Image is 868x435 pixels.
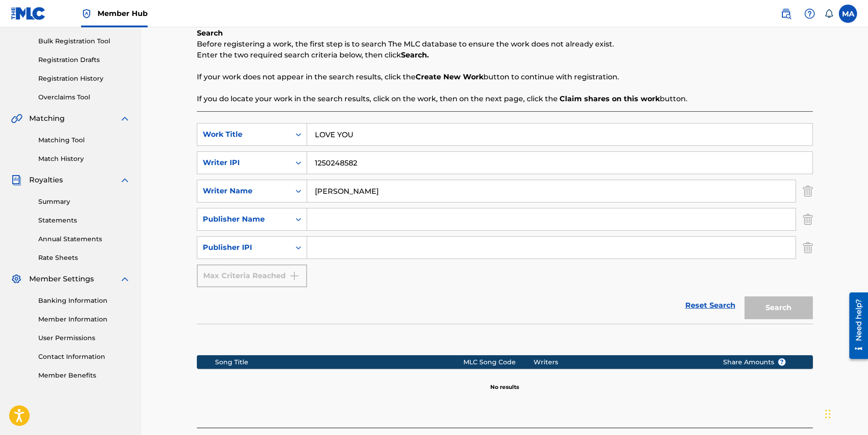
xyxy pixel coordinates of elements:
[29,274,94,285] span: Member Settings
[38,93,130,102] a: Overclaims Tool
[839,5,857,23] div: User Menu
[401,51,429,59] strong: Search.
[197,123,813,324] form: Search Form
[11,175,22,186] img: Royalties
[38,216,130,225] a: Statements
[119,175,130,186] img: expand
[416,72,483,81] strong: Create New Work
[842,289,868,362] iframe: Resource Center
[534,357,709,367] div: Writers
[197,72,813,83] p: If your work does not appear in the search results, click the button to continue with registration.
[822,391,868,435] iframe: Chat Widget
[38,333,130,343] a: User Permissions
[804,8,815,19] img: help
[203,129,285,140] div: Work Title
[119,274,130,285] img: expand
[824,9,833,18] div: Notifications
[81,8,92,19] img: Top Rightsholder
[38,135,130,145] a: Matching Tool
[803,208,813,231] img: Delete Criterion
[38,296,130,306] a: Banking Information
[560,94,660,103] strong: Claim shares on this work
[215,357,463,367] div: Song Title
[38,371,130,380] a: Member Benefits
[11,113,22,124] img: Matching
[38,315,130,324] a: Member Information
[203,186,285,197] div: Writer Name
[781,8,791,19] img: search
[801,5,819,23] div: Help
[197,50,813,61] p: Enter the two required search criteria below, then click
[681,295,740,316] a: Reset Search
[29,113,65,124] span: Matching
[203,157,285,168] div: Writer IPI
[203,242,285,253] div: Publisher IPI
[38,352,130,362] a: Contact Information
[463,357,534,367] div: MLC Song Code
[490,372,519,391] p: No results
[197,29,223,37] b: Search
[203,214,285,225] div: Publisher Name
[98,8,148,19] span: Member Hub
[778,358,786,366] span: ?
[119,113,130,124] img: expand
[29,175,63,186] span: Royalties
[723,357,786,367] span: Share Amounts
[38,197,130,207] a: Summary
[11,7,46,20] img: MLC Logo
[38,154,130,164] a: Match History
[11,274,22,285] img: Member Settings
[197,39,813,50] p: Before registering a work, the first step is to search The MLC database to ensure the work does n...
[803,180,813,202] img: Delete Criterion
[38,253,130,263] a: Rate Sheets
[38,74,130,83] a: Registration History
[803,236,813,259] img: Delete Criterion
[38,234,130,244] a: Annual Statements
[197,93,813,104] p: If you do locate your work in the search results, click on the work, then on the next page, click...
[38,55,130,65] a: Registration Drafts
[777,5,795,23] a: Public Search
[825,400,831,428] div: Drag
[38,36,130,46] a: Bulk Registration Tool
